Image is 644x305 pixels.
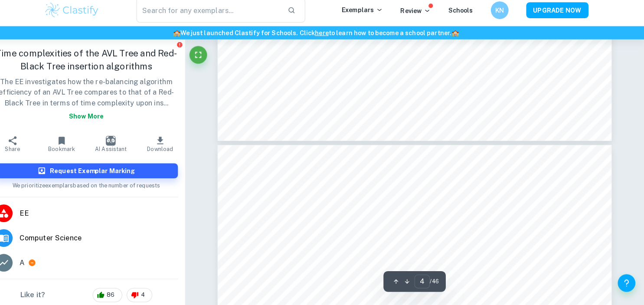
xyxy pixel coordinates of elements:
[55,7,110,24] img: Clastify logo
[112,291,129,299] span: 86
[59,149,86,155] span: Bookmark
[145,134,193,159] button: Download
[136,288,161,302] div: 4
[182,34,189,41] span: 🏫
[24,180,169,192] span: We prioritize exemplars based on the number of requests
[105,149,136,155] span: AI Assistant
[452,12,476,19] a: Schools
[2,33,642,43] h6: We just launched Clastify for Schools. Click to learn how to become a school partner.
[7,51,186,77] h1: Time complexities of the AVL Tree and Red-Black Tree insertion algorithms
[17,149,32,155] span: Share
[434,278,442,286] span: / 46
[7,81,186,128] p: The EE investigates how the re-balancing algorithm efficiency of an AVL Tree compares to that of ...
[76,112,117,128] button: Show more
[31,258,36,269] p: A
[116,139,125,148] img: AI Assistant
[185,46,192,52] button: Report issue
[97,134,145,159] button: AI Assistant
[7,166,186,180] button: Request Exemplar Marking
[31,234,186,244] span: Computer Science
[528,8,589,23] button: UPGRADE NOW
[31,210,186,220] span: EE
[494,7,511,24] button: KN
[347,10,388,20] p: Exemplars
[145,291,159,299] span: 4
[103,288,132,302] div: 86
[455,34,462,41] span: 🏫
[198,51,215,68] button: Fullscreen
[48,134,96,159] button: Bookmark
[32,290,56,300] h6: Like it?
[405,11,435,21] p: Review
[618,275,635,292] button: Help and Feedback
[497,11,507,20] h6: KN
[321,34,334,41] a: here
[61,168,144,178] h6: Request Exemplar Marking
[156,149,182,155] span: Download
[146,3,288,28] input: Search for any exemplars...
